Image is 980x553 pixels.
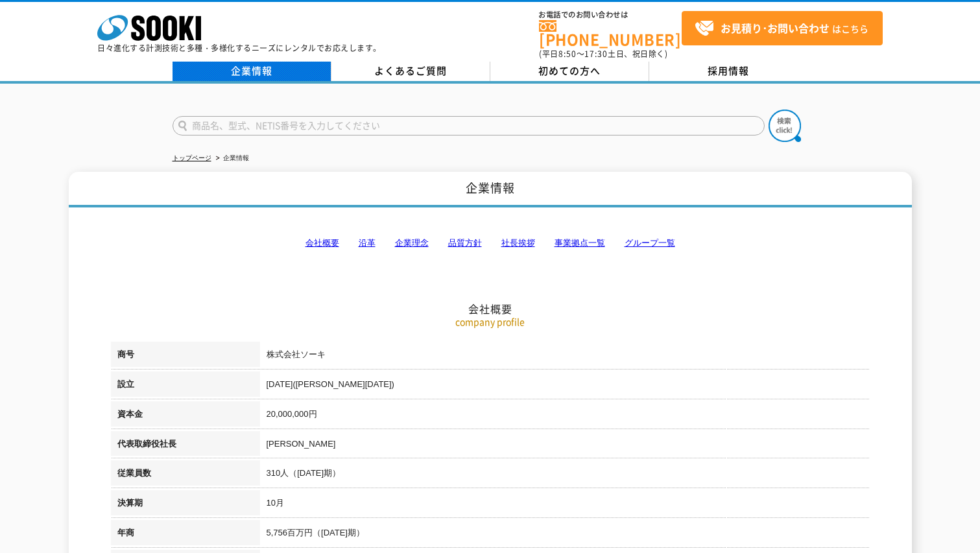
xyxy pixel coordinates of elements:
a: グループ一覧 [625,238,675,248]
a: 企業情報 [173,62,331,81]
input: 商品名、型式、NETIS番号を入力してください [173,116,765,135]
img: btn_search.png [769,110,801,142]
h2: 会社概要 [111,172,870,316]
a: 事業拠点一覧 [555,238,605,248]
span: はこちら [695,19,868,38]
td: 5,756百万円（[DATE]期） [260,520,870,550]
a: トップページ [173,154,211,161]
td: 20,000,000円 [260,401,870,431]
th: 資本金 [111,401,260,431]
td: [PERSON_NAME] [260,431,870,461]
a: 社長挨拶 [501,238,535,248]
td: 株式会社ソーキ [260,342,870,371]
h1: 企業情報 [69,172,912,207]
span: 17:30 [584,48,608,60]
a: よくあるご質問 [331,62,490,81]
th: 年商 [111,520,260,550]
p: company profile [111,315,870,329]
strong: お見積り･お問い合わせ [721,20,830,36]
a: 企業理念 [395,238,429,248]
a: [PHONE_NUMBER] [539,20,682,47]
li: 企業情報 [213,152,249,165]
span: お電話でのお問い合わせは [539,11,682,19]
a: 初めての方へ [490,62,649,81]
th: 設立 [111,371,260,401]
a: 沿革 [359,238,376,248]
th: 決算期 [111,490,260,520]
th: 商号 [111,342,260,371]
span: 8:50 [558,48,577,60]
a: お見積り･お問い合わせはこちら [682,11,883,45]
td: 310人（[DATE]期） [260,460,870,490]
th: 従業員数 [111,460,260,490]
a: 会社概要 [305,238,339,248]
td: [DATE]([PERSON_NAME][DATE]) [260,371,870,401]
span: 初めての方へ [538,64,601,78]
a: 品質方針 [448,238,482,248]
span: (平日 ～ 土日、祝日除く) [539,48,667,60]
td: 10月 [260,490,870,520]
th: 代表取締役社長 [111,431,260,461]
a: 採用情報 [649,62,808,81]
p: 日々進化する計測技術と多種・多様化するニーズにレンタルでお応えします。 [97,44,381,52]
